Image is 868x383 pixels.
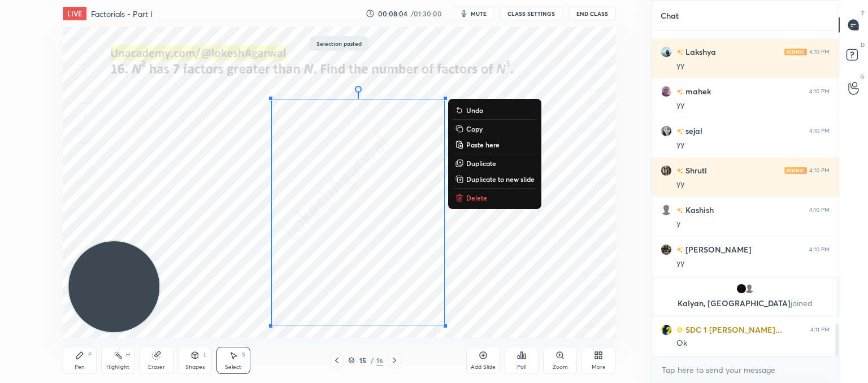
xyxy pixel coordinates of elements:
[676,338,830,349] div: Ok
[466,193,487,202] p: Delete
[676,218,830,229] div: y
[652,1,688,31] p: Chat
[683,204,714,216] h6: Kashish
[683,46,716,58] h6: Lakshya
[676,139,830,150] div: yy
[148,364,165,370] div: Eraser
[569,7,615,20] button: End Class
[371,357,374,364] div: /
[88,352,92,358] div: P
[466,106,483,115] p: Undo
[784,49,807,55] img: iconic-light.a09c19a4.png
[471,10,487,18] span: mute
[453,103,537,117] button: Undo
[861,9,865,18] p: T
[517,364,526,370] div: Poll
[592,364,606,370] div: More
[676,168,683,174] img: no-rating-badge.077c3623.svg
[683,324,782,336] h6: SDC 1 [PERSON_NAME]...
[661,204,672,216] img: default.png
[453,7,493,20] button: mute
[661,86,672,97] img: f469440e33f94c0c91344d5299d8e464.jpg
[676,49,683,55] img: no-rating-badge.077c3623.svg
[453,172,537,186] button: Duplicate to new slide
[106,364,129,370] div: Highlight
[500,7,562,20] button: CLASS SETTINGS
[357,357,368,364] div: 15
[376,355,383,365] div: 16
[809,88,830,95] div: 4:10 PM
[676,207,683,214] img: no-rating-badge.077c3623.svg
[553,364,568,370] div: Zoom
[453,138,537,151] button: Paste here
[466,159,496,168] p: Duplicate
[683,164,707,176] h6: Shruti
[75,364,85,370] div: Pen
[861,41,865,49] p: D
[185,364,205,370] div: Shapes
[466,140,500,149] p: Paste here
[91,8,153,19] h4: Factorials - Part I
[453,122,537,136] button: Copy
[744,283,755,294] img: default.png
[809,246,830,253] div: 4:10 PM
[791,298,813,308] span: joined
[683,85,711,97] h6: mahek
[661,46,672,58] img: 8048eea369064e88bfaa09c519b84958.jpg
[676,179,830,190] div: yy
[453,191,537,204] button: Delete
[661,324,672,336] img: e19b8b0d283646b7ae75a0ceff1e0e69.jpg
[784,167,807,174] img: iconic-light.a09c19a4.png
[683,125,702,137] h6: sejal
[676,128,683,134] img: no-rating-badge.077c3623.svg
[809,128,830,134] div: 4:10 PM
[466,175,535,184] p: Duplicate to new slide
[63,7,86,20] div: LIVE
[126,352,130,358] div: H
[466,124,483,133] p: Copy
[471,364,496,370] div: Add Slide
[676,258,830,269] div: yy
[676,247,683,253] img: no-rating-badge.077c3623.svg
[683,243,752,255] h6: [PERSON_NAME]
[316,41,362,46] p: Selection pasted
[676,89,683,95] img: no-rating-badge.077c3623.svg
[453,156,537,170] button: Duplicate
[860,72,865,81] p: G
[203,352,207,358] div: L
[810,327,830,333] div: 4:11 PM
[676,327,683,333] img: Learner_Badge_beginner_1_8b307cf2a0.svg
[809,207,830,214] div: 4:10 PM
[661,125,672,137] img: 3
[809,167,830,174] div: 4:10 PM
[652,31,839,356] div: grid
[661,244,672,255] img: 76d721fa82904260843ad1bd5dca6e81.jpg
[676,99,830,111] div: yy
[242,352,245,358] div: S
[661,165,672,176] img: b1b0caaf134e43739369142ad546b3a9.jpg
[736,283,747,294] img: d9ad079da0cb4cc493b1af31b5476a69.jpg
[809,49,830,55] div: 4:10 PM
[225,364,241,370] div: Select
[661,299,829,308] p: Kalyan, [GEOGRAPHIC_DATA]
[676,60,830,71] div: yy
